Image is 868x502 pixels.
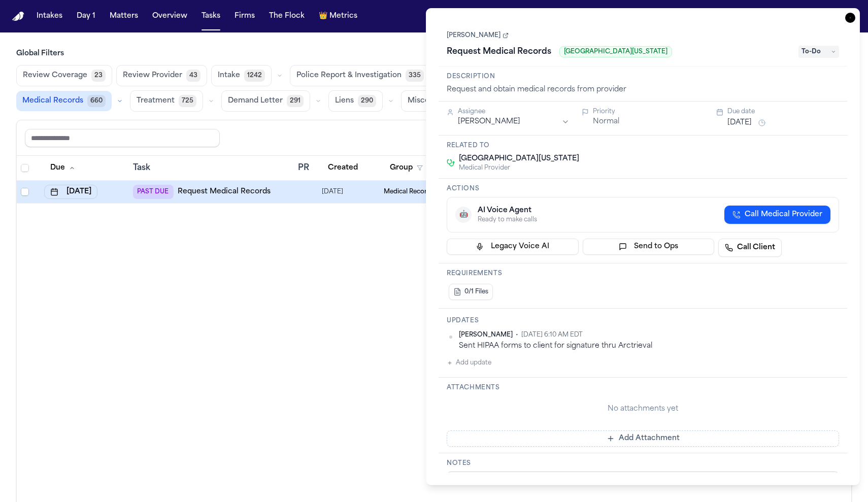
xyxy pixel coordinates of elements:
[244,70,265,82] span: 1242
[447,317,839,325] h3: Updates
[516,331,518,339] span: •
[179,95,196,107] span: 725
[593,108,705,116] div: Priority
[287,95,304,107] span: 291
[211,65,272,86] button: Intake1242
[335,96,354,106] span: Liens
[459,331,513,339] span: [PERSON_NAME]
[727,118,752,128] button: [DATE]
[521,331,583,339] span: [DATE] 6:10 AM EDT
[459,341,839,351] div: Sent HIPAA forms to client for signature thru Arctrieval
[123,71,182,81] span: Review Provider
[583,239,715,255] button: Send to Ops
[44,185,97,199] button: [DATE]
[408,96,459,106] span: Miscellaneous
[798,46,839,58] span: To-Do
[91,70,106,82] span: 23
[296,71,402,81] span: Police Report & Investigation
[22,96,83,106] span: Medical Records
[32,7,66,25] button: Intakes
[228,96,283,106] span: Demand Letter
[218,71,240,81] span: Intake
[447,404,839,414] div: No attachments yet
[406,70,424,82] span: 335
[447,31,509,40] a: [PERSON_NAME]
[106,7,142,25] button: Matters
[447,384,839,392] h3: Attachments
[447,142,839,150] h3: Related to
[73,7,99,25] button: Day 1
[230,7,259,25] button: Firms
[16,91,112,111] button: Medical Records660
[116,65,207,86] button: Review Provider43
[315,7,361,25] button: crownMetrics
[447,357,491,369] button: Add update
[358,95,376,107] span: 290
[727,108,839,116] div: Due date
[197,7,224,25] button: Tasks
[447,73,839,81] h3: Description
[328,90,383,112] button: Liens290
[130,90,203,112] button: Treatment725
[137,96,175,106] span: Treatment
[447,239,579,255] button: Legacy Voice AI
[12,12,24,21] img: Finch Logo
[459,164,579,172] span: Medical Provider
[447,270,839,278] h3: Requirements
[447,459,839,467] h3: Notes
[148,7,191,25] button: Overview
[478,206,537,216] div: AI Voice Agent
[593,117,619,127] button: Normal
[718,239,782,257] a: Call Client
[447,430,839,447] button: Add Attachment
[464,288,488,296] span: 0/1 Files
[458,108,570,116] div: Assignee
[559,46,672,57] span: [GEOGRAPHIC_DATA][US_STATE]
[724,206,830,224] button: Call Medical Provider
[745,210,822,220] span: Call Medical Provider
[87,95,106,107] span: 660
[756,117,768,129] button: Snooze task
[23,71,87,81] span: Review Coverage
[265,7,309,25] button: The Flock
[447,85,839,95] div: Request and obtain medical records from provider
[447,185,839,193] h3: Actions
[401,90,486,112] button: Miscellaneous177
[221,90,310,112] button: Demand Letter291
[478,216,537,224] div: Ready to make calls
[459,210,468,220] span: 🤖
[443,44,555,60] h1: Request Medical Records
[186,70,201,82] span: 43
[12,12,24,21] a: Home
[16,49,852,59] h3: Global Filters
[459,154,579,164] span: [GEOGRAPHIC_DATA][US_STATE]
[449,284,493,300] button: 0/1 Files
[290,65,430,86] button: Police Report & Investigation335
[16,65,112,86] button: Review Coverage23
